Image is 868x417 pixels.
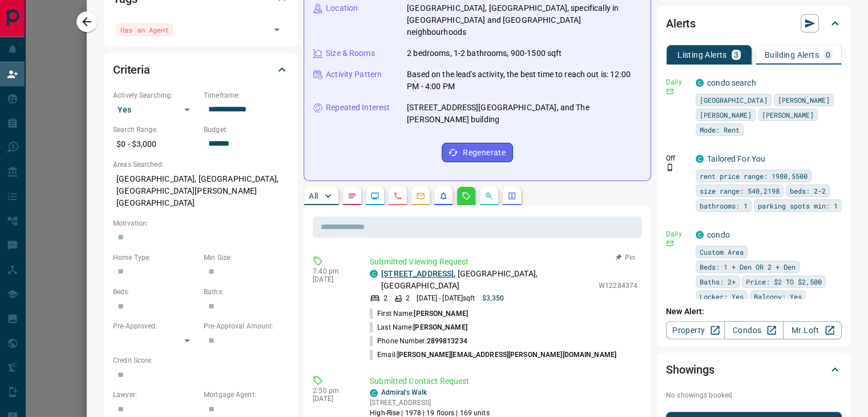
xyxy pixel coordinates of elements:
a: Tailored For You [707,154,765,163]
p: Last Name: [370,322,467,332]
span: Balcony: Yes [754,291,802,302]
p: 3 [734,51,738,59]
div: condos.ca [370,389,378,397]
svg: Email [666,239,674,247]
span: Locker: Yes [700,291,744,302]
a: [STREET_ADDRESS] [381,269,454,278]
p: Off [666,153,689,163]
svg: Opportunities [485,191,494,201]
p: 2 bedrooms, 1-2 bathrooms, 900-1500 sqft [407,47,562,59]
p: Areas Searched: [113,159,289,170]
svg: Calls [393,191,402,201]
p: Phone Number: [370,336,467,346]
span: [PERSON_NAME][EMAIL_ADDRESS][PERSON_NAME][DOMAIN_NAME] [397,351,616,359]
div: condos.ca [696,79,704,87]
p: Listing Alerts [677,51,727,59]
p: Mortgage Agent: [204,390,289,400]
p: [DATE] [313,395,353,403]
div: condos.ca [696,231,704,239]
p: Budget: [204,125,289,135]
span: Baths: 2+ [700,276,736,287]
svg: Listing Alerts [439,191,448,201]
p: Timeframe: [204,90,289,101]
h2: Criteria [113,61,150,79]
span: [PERSON_NAME] [762,109,814,121]
p: Submitted Contact Request [370,375,637,387]
p: Based on the lead's activity, the best time to reach out is: 12:00 PM - 4:00 PM [407,69,641,93]
svg: Lead Browsing Activity [370,191,380,201]
span: Beds: 1 + Den OR 2 + Den [700,261,796,272]
button: Open [269,22,285,38]
svg: Email [666,87,674,95]
p: [GEOGRAPHIC_DATA], [GEOGRAPHIC_DATA], [GEOGRAPHIC_DATA][PERSON_NAME][GEOGRAPHIC_DATA] [113,170,289,212]
p: Beds: [113,287,198,297]
p: 2 [383,293,387,303]
a: Admiral's Walk [381,388,427,396]
p: $0 - $3,000 [113,135,198,154]
span: size range: 540,2198 [700,185,780,197]
p: Activity Pattern [326,69,382,81]
h2: Showings [666,360,714,379]
p: Daily [666,229,689,239]
span: [PERSON_NAME] [414,310,467,318]
p: 7:40 pm [313,267,353,275]
p: First Name: [370,308,468,319]
svg: Agent Actions [507,191,516,201]
p: Motivation: [113,218,289,228]
p: Repeated Interest [326,102,390,114]
p: , [GEOGRAPHIC_DATA], [GEOGRAPHIC_DATA] [381,268,593,292]
span: parking spots min: 1 [758,200,838,211]
div: condos.ca [696,155,704,163]
p: W12284374 [599,280,637,291]
h2: Alerts [666,14,696,33]
p: 2:50 pm [313,387,353,395]
span: 2899813234 [427,337,467,345]
p: Lawyer: [113,390,198,400]
span: [PERSON_NAME] [700,109,752,121]
svg: Requests [462,191,471,201]
p: Pre-Approved: [113,321,198,331]
span: Custom Area [700,246,744,258]
p: 2 [406,293,410,303]
p: Credit Score: [113,355,289,366]
button: Regenerate [442,143,513,162]
p: No showings booked [666,390,842,400]
a: Condos [724,321,783,339]
span: Price: $2 TO $2,500 [746,276,822,287]
p: Baths: [204,287,289,297]
p: 0 [826,51,830,59]
span: bathrooms: 1 [700,200,748,211]
a: Mr.Loft [783,321,842,339]
p: [STREET_ADDRESS][GEOGRAPHIC_DATA], and The [PERSON_NAME] building [407,102,641,126]
p: All [309,192,318,200]
p: New Alert: [666,306,842,318]
div: Yes [113,101,198,119]
p: Size & Rooms [326,47,375,59]
p: Location [326,2,358,14]
p: Pre-Approval Amount: [204,321,289,331]
span: [PERSON_NAME] [778,94,830,106]
p: [GEOGRAPHIC_DATA], [GEOGRAPHIC_DATA], specifically in [GEOGRAPHIC_DATA] and [GEOGRAPHIC_DATA] nei... [407,2,641,38]
div: condos.ca [370,270,378,278]
span: Has an Agent [120,24,169,35]
svg: Notes [348,191,357,201]
p: $3,350 [482,293,504,303]
p: [DATE] [313,275,353,283]
button: Pin [609,252,642,263]
p: Email: [370,350,616,360]
p: Home Type: [113,252,198,263]
p: [DATE] - [DATE] sqft [417,293,475,303]
span: Mode: Rent [700,124,740,135]
span: [GEOGRAPHIC_DATA] [700,94,768,106]
p: Submitted Viewing Request [370,256,637,268]
p: Actively Searching: [113,90,198,101]
svg: Emails [416,191,425,201]
div: Showings [666,356,842,383]
p: Building Alerts [765,51,819,59]
a: condo search [707,78,756,87]
div: Alerts [666,10,842,37]
p: Min Size: [204,252,289,263]
p: Search Range: [113,125,198,135]
span: [PERSON_NAME] [413,323,467,331]
span: beds: 2-2 [790,185,826,197]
